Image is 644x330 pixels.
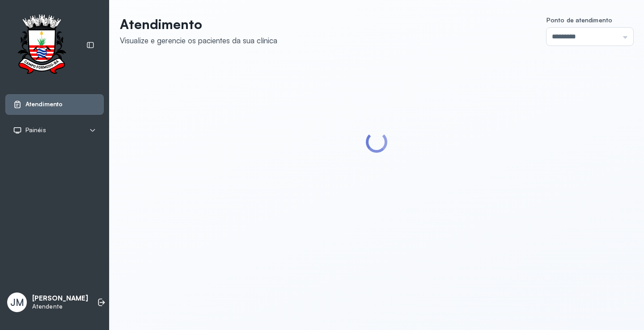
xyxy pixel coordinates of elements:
div: Visualize e gerencie os pacientes da sua clínica [120,36,277,45]
img: Logotipo do estabelecimento [9,14,74,76]
span: Atendimento [25,100,63,108]
a: Atendimento [13,100,96,109]
p: Atendente [32,303,88,310]
p: [PERSON_NAME] [32,294,88,303]
span: Ponto de atendimento [547,16,612,24]
p: Atendimento [120,16,277,32]
span: Painéis [25,126,46,134]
